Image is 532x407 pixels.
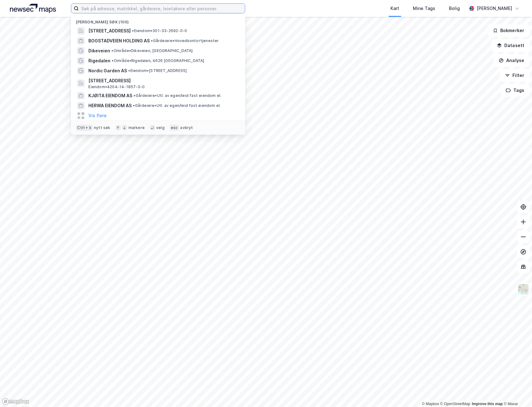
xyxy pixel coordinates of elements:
button: Vis flere [88,112,107,119]
button: Analyse [493,54,530,67]
input: Søk på adresse, matrikkel, gårdeiere, leietakere eller personer [79,4,245,13]
div: markere [128,125,145,130]
span: Eiendom • [STREET_ADDRESS] [128,68,187,73]
span: [STREET_ADDRESS] [88,77,238,84]
span: Eiendom • 301-33-2692-0-0 [132,28,187,33]
img: Z [517,283,529,295]
span: • [128,68,130,73]
span: • [132,28,134,33]
span: • [133,103,135,108]
div: esc [170,125,179,131]
span: Område • Rigedalen, 4626 [GEOGRAPHIC_DATA] [112,58,204,63]
button: Datasett [492,39,530,52]
span: • [133,93,135,98]
div: [PERSON_NAME] [477,5,512,12]
span: • [112,58,114,63]
span: • [111,48,113,53]
a: Mapbox homepage [2,398,29,405]
button: Bokmerker [488,24,530,37]
div: [PERSON_NAME] søk (100) [71,15,245,26]
a: OpenStreetMap [440,402,470,406]
span: Dikeveien [88,47,110,55]
div: Ctrl + k [76,125,93,131]
span: Gårdeiere • Hovedkontortjenester [151,38,219,43]
span: Gårdeiere • Utl. av egen/leid fast eiendom el. [133,93,221,98]
img: logo.a4113a55bc3d86da70a041830d287a7e.svg [10,4,56,13]
div: Kart [390,5,399,12]
div: avbryt [180,125,193,130]
span: HERWA EIENDOM AS [88,102,132,109]
span: Rigedalen [88,57,110,65]
iframe: Chat Widget [501,377,532,407]
span: Eiendom • 4204-14-1857-0-0 [88,84,145,89]
a: Improve this map [472,402,503,406]
div: velg [156,125,165,130]
a: Mapbox [422,402,439,406]
span: Gårdeiere • Utl. av egen/leid fast eiendom el. [133,103,221,108]
span: Nordic Garden AS [88,67,127,74]
div: Bolig [449,5,460,12]
span: • [151,38,153,43]
span: BOGSTADVEIEN HOLDING AS [88,37,150,45]
span: KJØITA EIENDOM AS [88,92,132,99]
span: Område • Dikeveien, [GEOGRAPHIC_DATA] [111,48,193,53]
button: Tags [501,84,530,97]
div: Mine Tags [413,5,435,12]
span: [STREET_ADDRESS] [88,27,131,35]
button: Filter [500,69,530,82]
div: nytt søk [94,125,110,130]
